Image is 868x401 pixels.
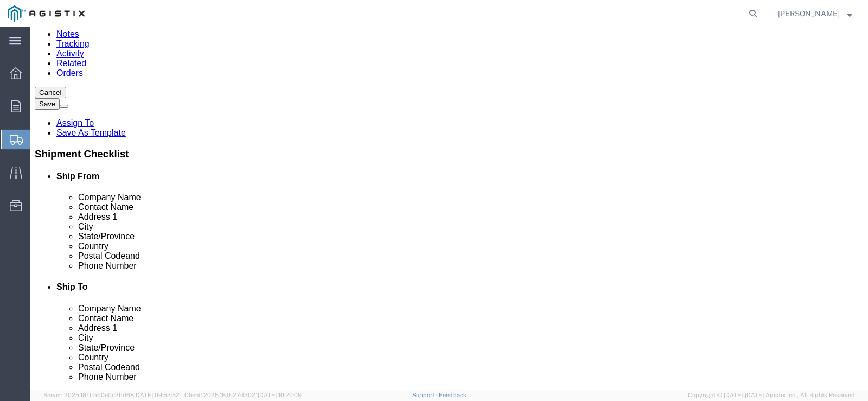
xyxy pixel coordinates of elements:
[777,7,853,20] button: [PERSON_NAME]
[134,392,180,398] span: [DATE] 09:52:52
[778,8,840,20] span: Brian Beery
[688,391,855,400] span: Copyright © [DATE]-[DATE] Agistix Inc., All Rights Reserved
[412,392,439,398] a: Support
[184,392,302,398] span: Client: 2025.18.0-27d3021
[8,5,85,22] img: logo
[43,392,180,398] span: Server: 2025.18.0-bb0e0c2bd68
[258,392,302,398] span: [DATE] 10:20:09
[30,27,868,390] iframe: FS Legacy Container
[439,392,467,398] a: Feedback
